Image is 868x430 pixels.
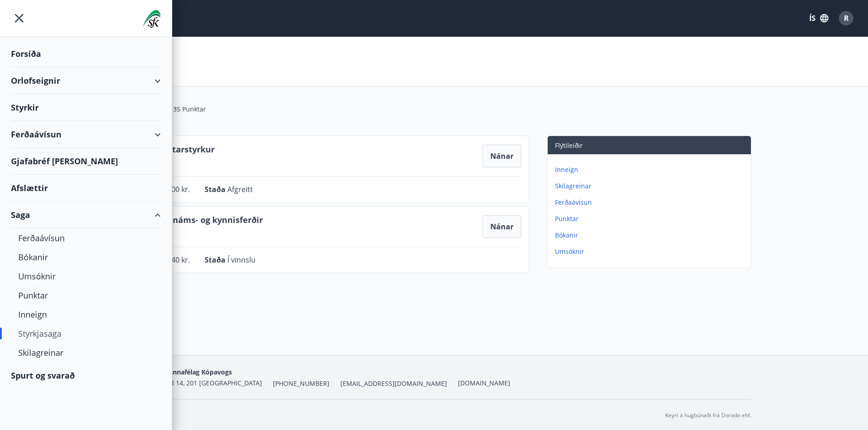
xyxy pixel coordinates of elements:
[205,184,227,194] span: Staða
[11,40,161,67] div: Forsíða
[227,184,253,194] span: Afgreitt
[126,214,263,229] span: Ráðstefna, náms- og kynnisferðir
[555,247,747,256] p: Umsóknir
[11,10,27,26] button: menu
[157,184,190,194] span: 12.000 kr.
[18,267,154,286] div: Umsóknir
[483,215,521,238] button: Nánar
[555,214,747,223] p: Punktar
[142,10,161,28] img: union_logo
[18,248,154,267] div: Bókanir
[11,148,161,175] div: Gjafabréf [PERSON_NAME]
[835,7,857,29] button: R
[18,286,154,305] div: Punktar
[804,10,833,26] button: ÍS
[18,343,154,362] div: Skilagreinar
[18,228,154,248] div: Ferðaávísun
[144,379,262,387] span: Bæjarlind 14, 201 [GEOGRAPHIC_DATA]
[555,165,747,174] p: Inneign
[227,255,256,265] span: Í vinnslu
[555,231,747,240] p: Bókanir
[18,305,154,324] div: Inneign
[844,13,849,23] span: R
[665,411,751,420] p: Keyrt á hugbúnaði frá Dorado ehf.
[11,94,161,121] div: Styrkir
[11,121,161,148] div: Ferðaávísun
[205,255,227,265] span: Staða
[483,145,521,167] button: Nánar
[555,198,747,207] p: Ferðaávísun
[11,67,161,94] div: Orlofseignir
[273,379,329,388] span: [PHONE_NUMBER]
[11,202,161,228] div: Saga
[458,379,510,387] a: [DOMAIN_NAME]
[157,255,190,265] span: 83.240 kr.
[340,379,447,388] span: [EMAIL_ADDRESS][DOMAIN_NAME]
[18,324,154,343] div: Styrkjasaga
[11,362,161,389] div: Spurt og svarað
[555,182,747,191] p: Skilagreinar
[555,141,583,150] span: Flýtileiðir
[126,229,263,239] span: [DATE]
[11,175,161,202] div: Afslættir
[173,105,206,114] span: 35 Punktar
[144,368,232,376] span: Starfsmannafélag Kópavogs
